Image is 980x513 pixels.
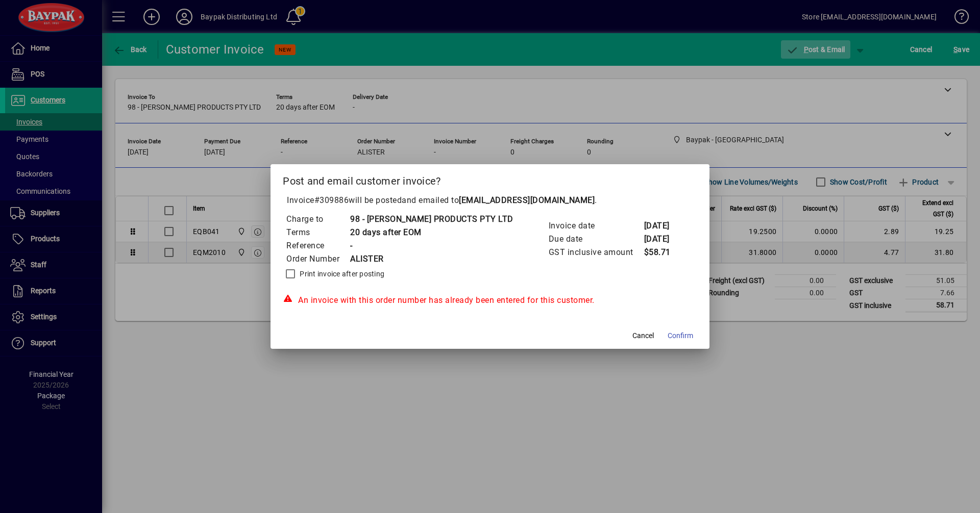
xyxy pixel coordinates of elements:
td: Invoice date [548,219,644,233]
td: 98 - [PERSON_NAME] PRODUCTS PTY LTD [350,213,513,226]
td: ALISTER [350,252,513,266]
td: [DATE] [644,233,684,246]
span: #309886 [314,195,349,205]
span: Cancel [632,330,654,341]
td: Reference [286,239,350,252]
td: [DATE] [644,219,684,233]
b: [EMAIL_ADDRESS][DOMAIN_NAME] [459,195,595,205]
p: Invoice will be posted . [283,194,697,207]
td: Order Number [286,252,350,266]
span: Confirm [668,330,693,341]
button: Confirm [664,326,697,345]
div: An invoice with this order number has already been entered for this customer. [283,294,697,306]
td: $58.71 [644,246,684,259]
label: Print invoice after posting [298,269,384,279]
td: Due date [548,233,644,246]
td: - [350,239,513,252]
td: Terms [286,226,350,239]
span: and emailed to [402,195,595,205]
h2: Post and email customer invoice? [271,164,709,194]
button: Cancel [627,326,659,345]
td: GST inclusive amount [548,246,644,259]
td: 20 days after EOM [350,226,513,239]
td: Charge to [286,213,350,226]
